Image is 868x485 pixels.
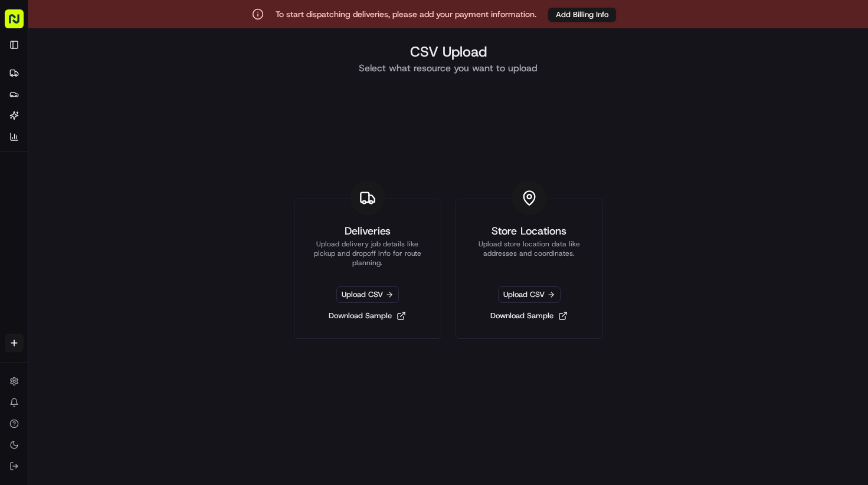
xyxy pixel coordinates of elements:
a: Download Sample [324,308,411,324]
a: Add Billing Info [548,7,616,22]
span: Upload CSV [336,286,399,303]
h3: Deliveries [345,223,391,239]
a: DeliveriesUpload delivery job details like pickup and dropoff info for route planning.Upload CSVD... [294,199,441,339]
a: Download Sample [486,308,572,324]
span: Upload CSV [498,286,561,303]
h1: CSV Upload [294,42,603,61]
p: Upload delivery job details like pickup and dropoff info for route planning. [309,239,427,268]
h3: Store Locations [492,223,566,239]
h2: Select what resource you want to upload [294,61,603,75]
p: To start dispatching deliveries, please add your payment information. [276,8,536,20]
p: Upload store location data like addresses and coordinates. [470,239,588,268]
button: Add Billing Info [548,8,616,22]
a: Store LocationsUpload store location data like addresses and coordinates.Upload CSVDownload Sample [456,199,603,339]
